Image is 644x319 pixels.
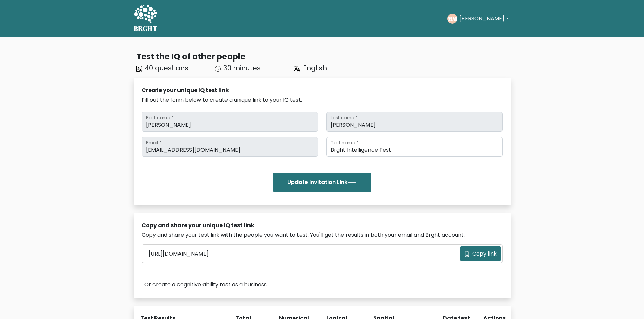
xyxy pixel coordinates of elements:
[145,63,188,73] span: 40 questions
[134,3,158,34] a: BRGHT
[460,246,501,261] button: Copy link
[142,86,503,95] div: Create your unique IQ test link
[144,281,267,289] a: Or create a cognitive ability test as a business
[326,137,503,157] input: Test name
[223,63,261,73] span: 30 minutes
[142,221,503,230] div: Copy and share your unique IQ test link
[326,112,503,132] input: Last name
[142,112,318,132] input: First name
[142,96,503,104] div: Fill out the form below to create a unique link to your IQ test.
[142,137,318,157] input: Email
[273,173,371,192] button: Update Invitation Link
[136,51,511,63] div: Test the IQ of other people
[303,63,327,73] span: English
[142,231,503,239] div: Copy and share your test link with the people you want to test. You'll get the results in both yo...
[457,14,510,23] button: [PERSON_NAME]
[472,250,497,258] span: Copy link
[134,25,158,33] h5: BRGHT
[448,15,457,22] text: MM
